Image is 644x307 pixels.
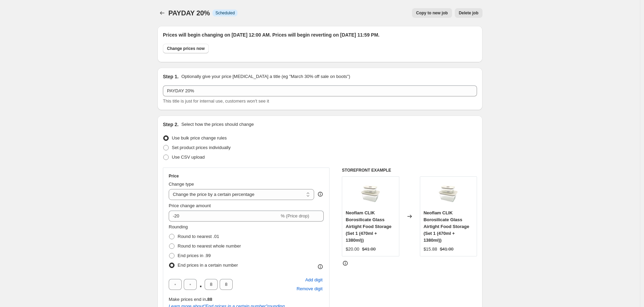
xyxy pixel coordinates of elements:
input: ﹡ [205,279,218,290]
h2: Step 2. [163,121,179,128]
input: ﹡ [169,279,182,290]
button: Copy to new job [412,8,452,18]
button: Price change jobs [157,8,167,18]
h2: Step 1. [163,73,179,80]
span: % (Price drop) [281,213,309,218]
span: . [199,279,203,290]
button: Change prices now [163,44,209,53]
span: Make prices end in [169,297,212,302]
span: Use bulk price change rules [172,135,227,141]
span: Round to nearest whole number [178,243,241,249]
span: PAYDAY 20% [168,9,210,17]
strike: $41.00 [440,246,453,253]
p: Select how the prices should change [181,121,254,128]
span: Add digit [305,277,323,283]
span: Scheduled [215,10,235,16]
span: End prices in .99 [178,253,211,258]
span: Delete job [459,10,478,16]
b: .88 [206,297,212,302]
div: $15.88 [424,246,437,253]
span: Set product prices individually [172,145,231,150]
strike: $41.00 [362,246,376,253]
input: -15 [169,211,279,222]
span: Rounding [169,224,188,229]
h6: STOREFRONT EXAMPLE [342,168,477,173]
span: End prices in a certain number [178,263,238,268]
img: NEOFLAM-CLIK-SET-1_80x.jpg [357,180,384,208]
span: Neoflam CLIK Borosilicate Glass Airtight Food Storage (Set 1 (470ml + 1380ml)) [424,210,469,243]
div: $20.00 [346,246,359,253]
span: Change type [169,182,194,187]
span: This title is just for internal use, customers won't see it [163,98,269,104]
span: Round to nearest .01 [178,234,219,239]
img: NEOFLAM-CLIK-SET-1_80x.jpg [435,180,462,208]
p: Optionally give your price [MEDICAL_DATA] a title (eg "March 30% off sale on boots") [181,73,350,80]
span: Copy to new job [416,10,448,16]
span: Use CSV upload [172,155,205,160]
h2: Prices will begin changing on [DATE] 12:00 AM. Prices will begin reverting on [DATE] 11:59 PM. [163,31,477,38]
button: Remove placeholder [296,284,324,293]
span: Price change amount [169,203,211,208]
button: Delete job [455,8,482,18]
input: ﹡ [220,279,233,290]
h3: Price [169,173,179,179]
div: help [317,191,324,198]
input: 30% off holiday sale [163,85,477,96]
button: Add placeholder [304,276,324,284]
span: Neoflam CLIK Borosilicate Glass Airtight Food Storage (Set 1 (470ml + 1380ml)) [346,210,391,243]
span: Change prices now [167,46,205,51]
span: Remove digit [297,285,323,292]
input: ﹡ [184,279,197,290]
